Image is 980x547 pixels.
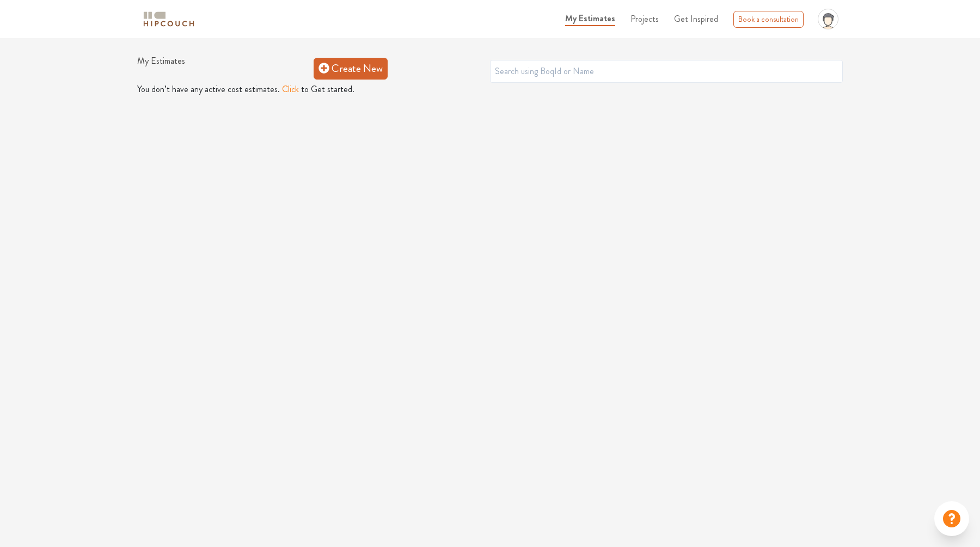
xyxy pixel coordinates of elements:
[674,13,718,25] span: Get Inspired
[282,83,299,96] button: Click
[142,7,196,32] span: logo-horizontal.svg
[137,83,843,96] p: You don’t have any active cost estimates. to Get started.
[490,60,843,83] input: Search using BoqId or Name
[314,58,388,80] a: Create New
[630,13,659,25] span: Projects
[565,12,615,25] span: My Estimates
[142,10,196,29] img: logo-horizontal.svg
[733,11,804,28] div: Book a consultation
[137,56,314,81] h1: My Estimates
